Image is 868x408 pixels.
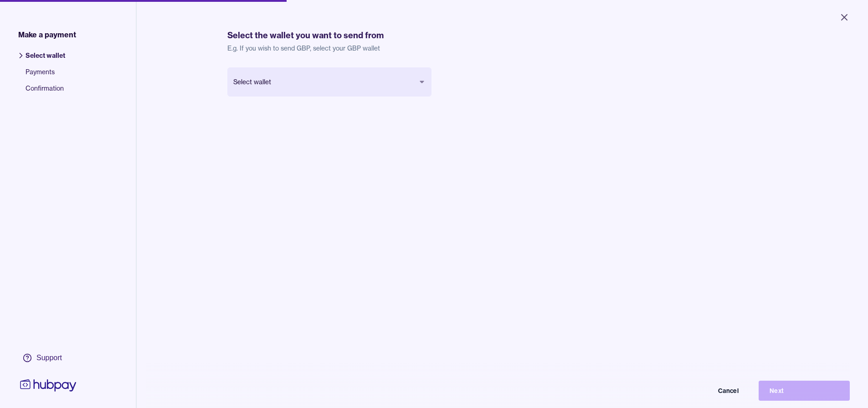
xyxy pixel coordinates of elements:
[227,44,777,53] p: E.g. If you wish to send GBP, select your GBP wallet
[36,353,62,363] div: Support
[658,381,750,401] button: Cancel
[18,29,76,40] span: Make a payment
[18,348,78,367] a: Support
[26,67,65,84] span: Payments
[828,7,861,27] button: Close
[227,29,777,42] h1: Select the wallet you want to send from
[26,84,65,100] span: Confirmation
[26,51,65,67] span: Select wallet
